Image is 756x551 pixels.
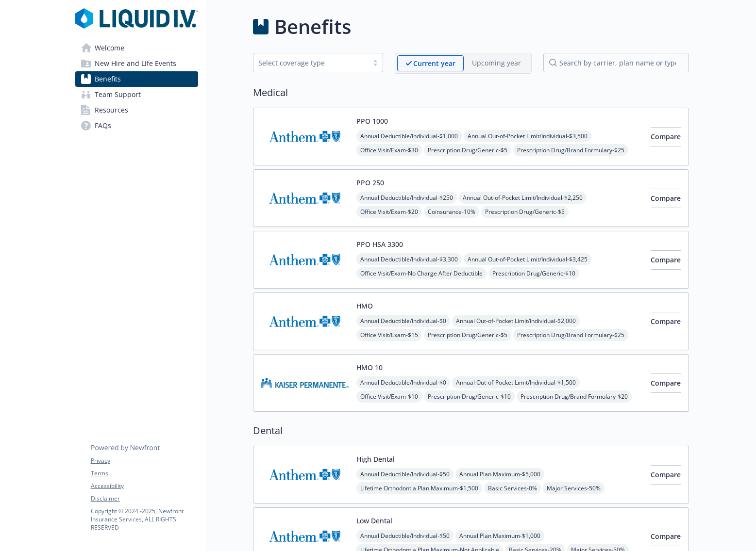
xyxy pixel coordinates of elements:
[651,132,681,141] span: Compare
[75,56,198,71] a: New Hire and Life Events
[651,127,681,146] button: Compare
[413,58,455,68] p: Current year
[95,56,176,71] span: New Hire and Life Events
[356,301,373,311] button: HMO
[261,239,349,280] img: Anthem Blue Cross carrier logo
[75,118,198,133] a: FAQs
[464,253,591,265] span: Annual Out-of-Pocket Limit/Individual - $3,425
[356,390,422,403] span: Office Visit/Exam - $10
[75,71,198,87] a: Benefits
[356,482,482,494] span: Lifetime Orthodontia Plan Maximum - $1,500
[651,527,681,546] button: Compare
[651,312,681,331] button: Compare
[356,362,383,373] button: HMO 10
[424,390,515,403] span: Prescription Drug/Generic - $10
[651,373,681,393] button: Compare
[261,301,349,342] img: Anthem Blue Cross carrier logo
[356,315,450,327] span: Annual Deductible/Individual - $0
[651,317,681,326] span: Compare
[274,12,351,41] h1: Benefits
[424,329,511,341] span: Prescription Drug/Generic - $5
[472,58,521,68] p: Upcoming year
[651,470,681,479] span: Compare
[356,178,384,188] button: PPO 250
[356,206,422,218] span: Office Visit/Exam - $20
[356,144,422,156] span: Office Visit/Exam - $30
[513,329,628,341] span: Prescription Drug/Brand Formulary - $25
[356,468,454,480] span: Annual Deductible/Individual - $50
[95,87,141,102] span: Team Support
[356,454,395,464] button: High Dental
[261,454,349,495] img: Anthem Blue Cross carrier logo
[356,130,462,142] span: Annual Deductible/Individual - $1,000
[455,468,544,480] span: Annual Plan Maximum - $5,000
[253,85,689,100] h2: Medical
[464,55,529,71] span: Upcoming year
[75,40,198,56] a: Welcome
[356,376,450,389] span: Annual Deductible/Individual - $0
[75,87,198,102] a: Team Support
[488,267,579,279] span: Prescription Drug/Generic - $10
[91,482,198,490] a: Accessibility
[513,144,628,156] span: Prescription Drug/Brand Formulary - $25
[424,206,479,218] span: Coinsurance - 10%
[75,102,198,118] a: Resources
[356,267,487,279] span: Office Visit/Exam - No Charge After Deductible
[424,144,511,156] span: Prescription Drug/Generic - $5
[95,118,111,133] span: FAQs
[91,507,198,532] p: Copyright © 2024 - 2025 , Newfront Insurance Services, ALL RIGHTS RESERVED
[261,116,349,157] img: Anthem Blue Cross carrier logo
[95,71,121,87] span: Benefits
[651,250,681,270] button: Compare
[91,494,198,503] a: Disclaimer
[95,40,124,56] span: Welcome
[452,315,580,327] span: Annual Out-of-Pocket Limit/Individual - $2,000
[651,465,681,485] button: Compare
[543,53,689,72] input: search by carrier, plan name or type
[356,530,454,542] span: Annual Deductible/Individual - $50
[261,362,349,404] img: Kaiser Permanente Insurance Company carrier logo
[261,178,349,219] img: Anthem Blue Cross carrier logo
[356,116,388,126] button: PPO 1000
[356,239,403,249] button: PPO HSA 3300
[91,469,198,478] a: Terms
[464,130,591,142] span: Annual Out-of-Pocket Limit/Individual - $3,500
[356,192,457,204] span: Annual Deductible/Individual - $250
[91,456,198,465] a: Privacy
[258,58,363,68] div: Select coverage type
[651,255,681,264] span: Compare
[517,390,632,403] span: Prescription Drug/Brand Formulary - $20
[651,532,681,541] span: Compare
[484,482,541,494] span: Basic Services - 0%
[356,516,392,526] button: Low Dental
[481,206,569,218] span: Prescription Drug/Generic - $5
[356,253,462,265] span: Annual Deductible/Individual - $3,300
[651,378,681,388] span: Compare
[95,102,128,118] span: Resources
[459,192,587,204] span: Annual Out-of-Pocket Limit/Individual - $2,250
[651,189,681,208] button: Compare
[543,482,605,494] span: Major Services - 50%
[651,194,681,203] span: Compare
[452,376,580,389] span: Annual Out-of-Pocket Limit/Individual - $1,500
[253,423,689,438] h2: Dental
[356,329,422,341] span: Office Visit/Exam - $15
[455,530,544,542] span: Annual Plan Maximum - $1,000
